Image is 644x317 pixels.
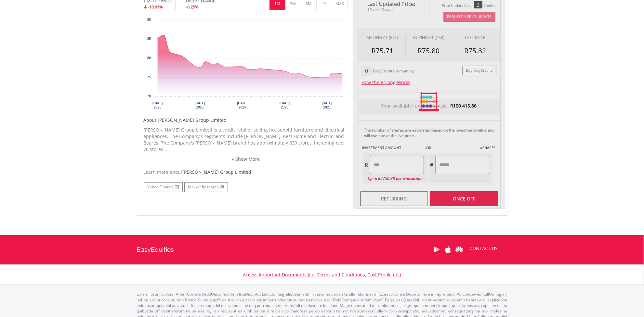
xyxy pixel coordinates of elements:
text: 70 [147,95,151,98]
h5: About [PERSON_NAME] Group Limited [144,117,348,123]
text: [DATE] 2025 [322,101,332,109]
text: 90 [147,18,151,21]
text: [DATE] 2025 [237,101,247,109]
div: Chart. Highcharts interactive chart. [144,16,348,114]
text: 80 [147,56,151,60]
a: Market Research [184,182,228,192]
a: Google Play [431,239,442,260]
text: [DATE] 2025 [195,101,205,109]
span: -10.81% [148,4,163,10]
a: + Show More [144,156,348,162]
text: 85 [147,37,151,41]
a: Yahoo Finance [144,182,183,192]
a: Access Important Documents (i.e. Terms and Conditions, Cost Profile etc) [243,272,401,278]
text: [DATE] 2025 [152,101,163,109]
a: Huawei [454,239,465,260]
p: [PERSON_NAME] Group Limited is a credit retailer selling household furniture and electrical appli... [144,127,348,153]
div: Learn more about [144,169,348,175]
span: [PERSON_NAME] Group Limited [183,169,252,175]
svg: Interactive chart [144,16,348,114]
a: CONTACT US [465,239,503,258]
a: EasyEquities [137,235,174,264]
span: -0.25% [186,4,199,10]
a: Apple [442,239,454,260]
text: 75 [147,75,151,79]
text: [DATE] 2025 [279,101,290,109]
